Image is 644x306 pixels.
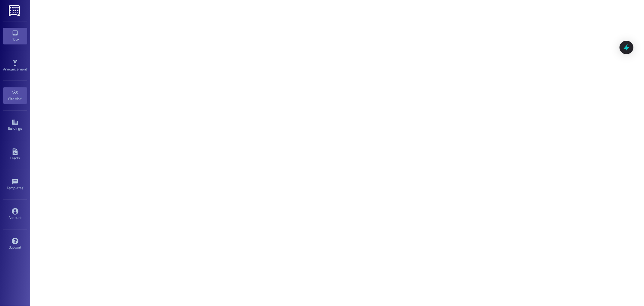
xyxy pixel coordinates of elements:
a: Support [3,236,27,252]
span: • [22,96,23,100]
a: Templates • [3,177,27,193]
span: • [23,185,24,189]
a: Inbox [3,28,27,44]
a: Buildings [3,117,27,133]
a: Leads [3,147,27,163]
img: ResiDesk Logo [9,5,21,16]
a: Site Visit • [3,87,27,104]
a: Account [3,206,27,223]
span: • [27,66,28,70]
